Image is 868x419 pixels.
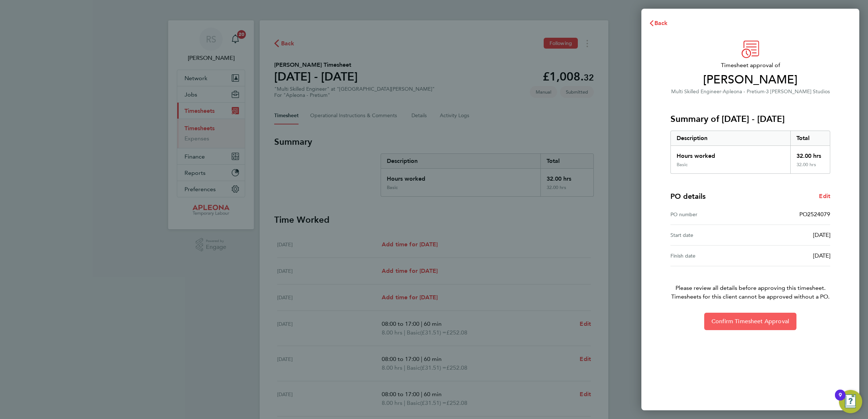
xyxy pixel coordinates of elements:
[799,211,830,218] span: PO2524079
[670,131,830,174] div: Summary of 23 - 29 Aug 2025
[670,210,750,219] div: PO number
[723,89,764,95] span: Apleona - Pretium
[819,192,830,201] a: Edit
[671,89,721,95] span: Multi Skilled Engineer
[839,395,842,404] div: 9
[704,313,796,330] button: Confirm Timesheet Approval
[750,251,830,260] div: [DATE]
[670,113,830,125] h3: Summary of [DATE] - [DATE]
[654,20,668,26] span: Back
[671,146,790,162] div: Hours worked
[790,131,830,145] div: Total
[641,16,675,30] button: Back
[790,162,830,173] div: 32.00 hrs
[721,89,723,95] span: ·
[671,131,790,145] div: Description
[670,61,830,70] span: Timesheet approval of
[662,292,839,301] span: Timesheets for this client cannot be approved without a PO.
[766,89,830,95] span: 3 [PERSON_NAME] Studios
[819,193,830,200] span: Edit
[677,162,687,168] div: Basic
[670,191,706,201] h4: PO details
[839,390,862,413] button: Open Resource Center, 9 new notifications
[750,231,830,239] div: [DATE]
[790,146,830,162] div: 32.00 hrs
[670,231,750,239] div: Start date
[764,89,766,95] span: ·
[662,266,839,301] p: Please review all details before approving this timesheet.
[711,318,789,325] span: Confirm Timesheet Approval
[670,73,830,87] span: [PERSON_NAME]
[670,251,750,260] div: Finish date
